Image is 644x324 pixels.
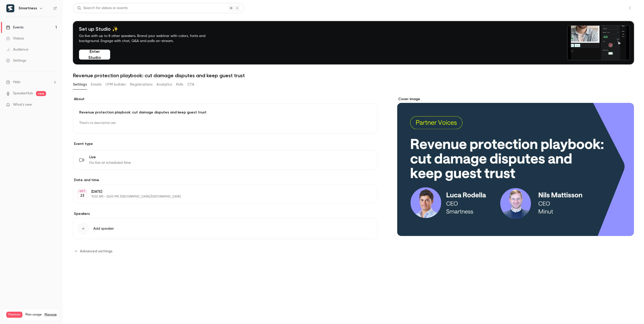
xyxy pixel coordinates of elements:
[156,80,172,89] button: Analytics
[19,6,37,11] h6: Smartness
[187,80,194,89] button: CTA
[78,189,87,193] div: OCT
[36,91,46,96] span: new
[6,47,28,52] div: Audience
[73,211,377,216] label: Speakers
[13,91,33,96] a: SpeakerHub
[106,80,126,89] button: UTM builder
[77,6,128,11] div: Search for videos or events
[13,102,32,107] span: What's new
[93,226,114,231] span: Add speaker
[91,80,101,89] button: Emails
[6,312,22,318] span: Premium
[6,4,14,12] img: Smartness
[73,141,377,146] p: Event type
[80,193,84,198] p: 23
[130,80,152,89] button: Registrations
[79,33,217,44] p: Go live with up to 8 other speakers. Brand your webinar with colors, fonts and background. Engage...
[79,119,371,127] p: There's no description yet
[176,80,183,89] button: Polls
[51,103,57,107] iframe: Noticeable Trigger
[73,247,115,255] button: Advanced settings
[6,79,57,85] li: help-dropdown-opener
[80,249,112,254] span: Advanced settings
[79,110,371,115] p: Revenue protection playbook: cut damage disputes and keep guest trust
[89,160,131,165] span: Go live at scheduled time
[13,79,20,85] span: Help
[73,97,377,102] label: About
[397,97,634,102] label: Cover image
[89,155,131,160] span: Live
[79,26,217,32] h4: Set up Studio ✨
[73,178,377,183] label: Date and time
[73,247,377,255] section: Advanced settings
[25,313,42,317] span: Plan usage
[79,50,110,60] button: Enter Studio
[6,36,24,41] div: Videos
[6,58,26,63] div: Settings
[91,195,350,199] p: 11:00 AM - 12:00 PM, [GEOGRAPHIC_DATA]/[GEOGRAPHIC_DATA]
[73,72,634,78] h1: Revenue protection playbook: cut damage disputes and keep guest trust
[73,218,377,239] button: Add speaker
[91,189,350,194] p: [DATE]
[6,25,23,30] div: Events
[602,3,622,13] button: Share
[45,313,57,317] a: Manage
[73,80,87,89] button: Settings
[397,97,634,236] section: Cover image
